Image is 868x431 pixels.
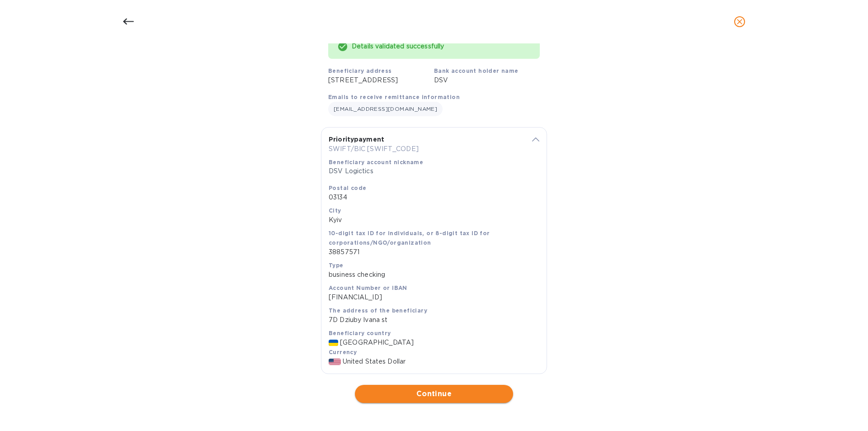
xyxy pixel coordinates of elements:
p: [STREET_ADDRESS] [328,76,434,85]
b: Priority payment [329,136,384,143]
p: Kyiv [329,215,539,225]
b: Account Number or IBAN [329,284,407,291]
button: Continue [355,385,513,403]
b: The address of the beneficiary [329,307,427,314]
b: Beneficiary country [329,330,391,336]
b: 10-digit tax ID for individuals, or 8-digit tax ID for corporations/NGO/organization [329,230,490,246]
span: [GEOGRAPHIC_DATA] [340,339,414,346]
button: close [729,11,750,33]
span: Continue [362,388,506,399]
b: Emails to receive remittance information [328,94,460,100]
p: 7D Dziuby Ivana st [329,315,539,325]
span: United States Dollar [343,358,406,365]
b: Type [329,262,344,269]
b: Beneficiary address [328,67,392,74]
span: [EMAIL_ADDRESS][DOMAIN_NAME] [334,105,437,112]
b: City [329,207,341,214]
b: Currency [329,349,357,355]
b: Beneficiary account nickname [329,159,423,166]
p: business checking [329,270,539,279]
p: SWIFT/BIC [SWIFT_CODE] [329,144,522,154]
b: Bank account holder name [434,67,519,74]
p: [FINANCIAL_ID] [329,293,539,302]
p: DSV Logictics [329,166,522,176]
div: Details validated successfully [352,38,531,55]
img: UA [329,340,338,346]
b: Postal code [329,185,366,191]
p: 03134 [329,193,539,202]
img: USD [329,359,341,365]
p: 38857571 [329,247,539,257]
p: DSV [434,76,540,85]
